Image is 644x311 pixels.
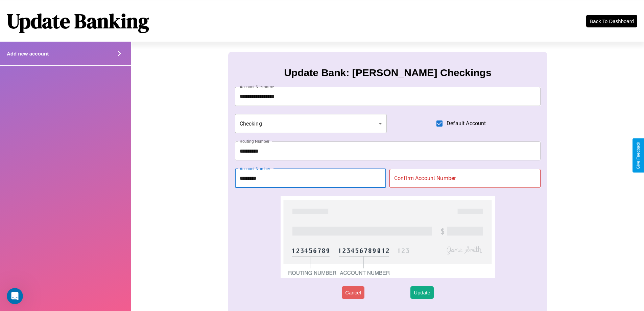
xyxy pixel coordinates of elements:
iframe: Intercom live chat [7,288,23,304]
label: Routing Number [240,138,269,144]
button: Update [410,286,433,299]
h1: Update Banking [7,7,149,35]
h4: Add new account [7,51,49,57]
h3: Update Bank: [PERSON_NAME] Checkings [284,67,491,79]
label: Account Number [240,166,270,172]
button: Cancel [342,286,364,299]
button: Back To Dashboard [586,15,637,27]
img: check [281,196,495,278]
div: Give Feedback [636,142,641,169]
label: Account Nickname [240,84,274,90]
span: Default Account [447,119,486,128]
div: Checking [235,114,387,133]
